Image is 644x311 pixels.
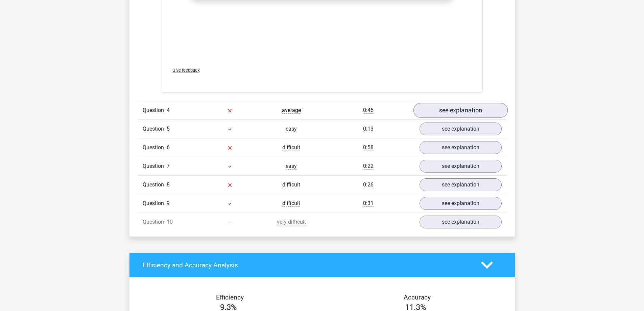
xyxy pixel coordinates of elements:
[167,200,170,206] span: 9
[143,293,317,301] h4: Efficiency
[363,181,374,188] span: 0:26
[167,181,170,188] span: 8
[282,200,300,207] span: difficult
[420,178,502,191] a: see explanation
[282,144,300,151] span: difficult
[420,216,502,228] a: see explanation
[167,107,170,113] span: 4
[420,141,502,154] a: see explanation
[413,103,507,118] a: see explanation
[363,107,374,114] span: 0:45
[167,126,170,132] span: 5
[363,144,374,151] span: 0:58
[363,126,374,132] span: 0:13
[199,218,261,226] div: -
[420,123,502,135] a: see explanation
[143,199,167,207] span: Question
[286,163,297,170] span: easy
[167,144,170,151] span: 6
[282,181,300,188] span: difficult
[167,219,173,225] span: 10
[286,126,297,132] span: easy
[143,261,471,269] h4: Efficiency and Accuracy Analysis
[330,293,504,301] h4: Accuracy
[277,219,306,225] span: very difficult
[143,143,167,152] span: Question
[143,162,167,170] span: Question
[363,200,374,207] span: 0:31
[282,107,301,114] span: average
[167,163,170,169] span: 7
[172,68,199,73] span: Give feedback
[143,125,167,133] span: Question
[143,218,167,226] span: Question
[420,197,502,210] a: see explanation
[363,163,374,170] span: 0:22
[143,106,167,114] span: Question
[143,181,167,189] span: Question
[420,160,502,173] a: see explanation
